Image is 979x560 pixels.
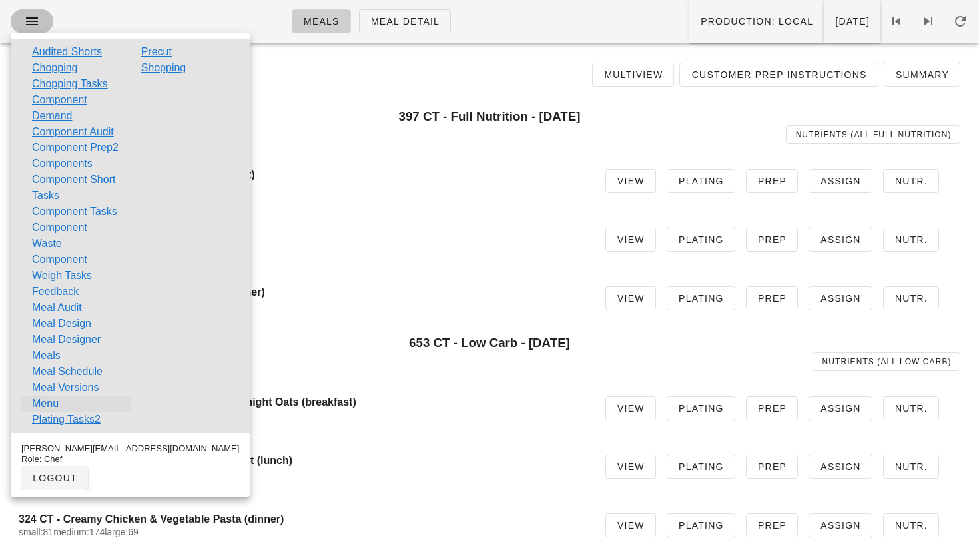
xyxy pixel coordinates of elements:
[757,293,787,304] span: Prep
[617,520,645,531] span: View
[678,403,724,414] span: Plating
[617,403,645,414] span: View
[678,176,724,186] span: Plating
[678,234,724,245] span: Plating
[605,286,656,310] a: View
[834,16,870,27] span: [DATE]
[746,513,798,537] a: Prep
[894,520,928,531] span: Nutr.
[894,461,928,472] span: Nutr.
[141,44,172,60] a: Precut
[820,234,861,245] span: Assign
[894,293,928,304] span: Nutr.
[667,396,735,420] a: Plating
[667,513,735,537] a: Plating
[617,461,645,472] span: View
[605,169,656,193] a: View
[605,455,656,479] a: View
[884,63,960,87] a: Summary
[592,63,674,87] a: Multiview
[19,286,584,298] h4: 193 CT - Ginger Pork with Soba Noodles (dinner)
[32,348,61,364] a: Meals
[32,284,79,300] a: Feedback
[21,466,88,490] button: logout
[691,69,866,80] span: Customer Prep Instructions
[894,176,928,186] span: Nutr.
[617,293,645,304] span: View
[809,286,872,310] a: Assign
[19,168,584,181] h4: 56 CT - Carrot Cake Overnight Oats (breakfast)
[605,513,656,537] a: View
[746,286,798,310] a: Prep
[303,16,340,27] span: Meals
[141,60,186,76] a: Shopping
[667,228,735,252] a: Plating
[809,513,872,537] a: Assign
[678,293,724,304] span: Plating
[19,527,53,537] span: small:81
[32,300,82,316] a: Meal Audit
[757,520,787,531] span: Prep
[32,92,120,124] a: Component Demand
[617,234,645,245] span: View
[32,380,99,396] a: Meal Versions
[32,332,101,348] a: Meal Designer
[883,228,939,252] a: Nutr.
[32,140,119,156] a: Component Prep2
[820,520,861,531] span: Assign
[757,234,787,245] span: Prep
[667,455,735,479] a: Plating
[746,169,798,193] a: Prep
[32,44,102,60] a: Audited Shorts
[32,172,120,204] a: Component Short Tasks
[757,461,787,472] span: Prep
[809,169,872,193] a: Assign
[757,176,787,186] span: Prep
[32,252,120,284] a: Component Weigh Tasks
[820,403,861,414] span: Assign
[19,109,960,124] h3: 397 CT - Full Nutrition - [DATE]
[679,63,878,87] a: Customer Prep Instructions
[894,403,928,414] span: Nutr.
[32,60,78,76] a: Chopping
[21,454,239,465] div: Role: Chef
[359,9,451,33] a: Meal Detail
[605,396,656,420] a: View
[32,204,117,220] a: Component Tasks
[32,364,103,380] a: Meal Schedule
[746,228,798,252] a: Prep
[370,16,440,27] span: Meal Detail
[32,124,114,140] a: Component Audit
[21,443,239,454] div: [PERSON_NAME][EMAIL_ADDRESS][DOMAIN_NAME]
[32,316,91,332] a: Meal Design
[32,76,108,92] a: Chopping Tasks
[603,69,663,80] span: Multiview
[883,513,939,537] a: Nutr.
[883,396,939,420] a: Nutr.
[820,461,861,472] span: Assign
[822,357,952,366] span: Nutrients (all Low Carb)
[19,513,584,525] h4: 324 CT - Creamy Chicken & Vegetable Pasta (dinner)
[19,396,584,408] h4: 76 CT - Peanut Butter & Chocolate Chip Overnight Oats (breakfast)
[786,125,960,144] a: Nutrients (all Full Nutrition)
[667,286,735,310] a: Plating
[678,461,724,472] span: Plating
[883,286,939,310] a: Nutr.
[895,69,949,80] span: Summary
[678,520,724,531] span: Plating
[105,527,139,537] span: large:69
[820,176,861,186] span: Assign
[53,527,105,537] span: medium:174
[19,336,960,350] h3: 653 CT - Low Carb - [DATE]
[795,130,952,139] span: Nutrients (all Full Nutrition)
[883,169,939,193] a: Nutr.
[809,228,872,252] a: Assign
[746,455,798,479] a: Prep
[894,234,928,245] span: Nutr.
[700,16,813,27] span: Production: local
[19,454,584,467] h4: 253 CT - Curried Cod on Rice with Herb Yogurt (lunch)
[813,352,960,371] a: Nutrients (all Low Carb)
[757,403,787,414] span: Prep
[746,396,798,420] a: Prep
[667,169,735,193] a: Plating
